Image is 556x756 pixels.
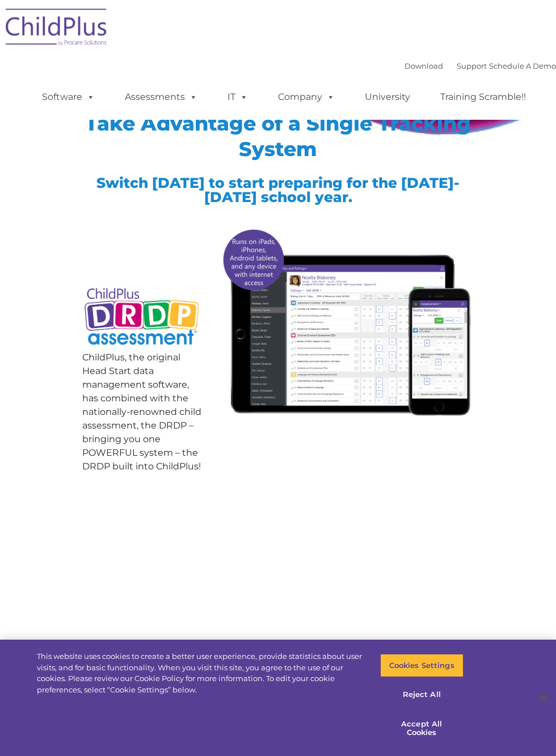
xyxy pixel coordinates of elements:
a: Schedule A Demo [489,61,556,70]
a: University [353,86,422,108]
img: Copyright - DRDP Logo [82,281,201,354]
button: Close [531,685,556,710]
a: Software [31,86,106,108]
a: Company [267,86,346,108]
a: IT [216,86,259,108]
img: All-devices [218,224,474,420]
span: ChildPlus, the original Head Start data management software, has combined with the nationally-ren... [82,352,201,472]
div: This website uses cookies to create a better user experience, provide statistics about user visit... [37,651,363,695]
font: | [405,61,556,70]
span: Switch [DATE] to start preparing for the [DATE]-[DATE] school year. [96,174,460,205]
button: Cookies Settings [380,654,464,678]
button: Accept All Cookies [380,712,464,745]
a: Support [457,61,487,70]
button: Reject All [380,683,464,707]
a: Assessments [113,86,209,108]
a: Download [405,61,443,70]
a: Training Scramble!! [429,86,537,108]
